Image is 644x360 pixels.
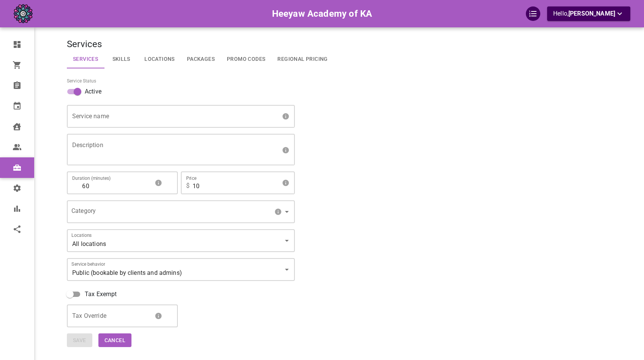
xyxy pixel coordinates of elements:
a: Promo Codes [221,50,271,68]
p: Hello, [553,9,624,19]
a: Skills [104,50,138,68]
svg: Override regular tax rates for this service [155,312,162,320]
div: Public (bookable by clients and admins) [68,259,294,280]
label: Service behavior [71,261,105,267]
p: Service Status [67,78,614,84]
a: Locations [138,50,181,68]
div: QuickStart Guide [526,6,540,21]
label: Price [186,175,196,181]
h6: Heeyaw Academy of KA [272,6,372,21]
h4: Services [67,39,614,50]
svg: This is the name of your service that your customers will see and book [282,113,290,120]
svg: Let customers know how much you charge for this service [282,179,290,187]
label: Locations [71,232,92,238]
img: company-logo [14,4,33,23]
a: Regional Pricing [271,50,334,68]
a: Services [67,50,104,68]
span: [PERSON_NAME] [568,10,615,17]
button: Cancel [98,333,131,347]
svg: Let customers know the length of this service [155,179,162,187]
label: Duration (minutes) [72,175,111,181]
div: All locations [68,230,294,251]
a: Packages [181,50,221,68]
svg: Tell clients more about the services you are offering [282,146,290,154]
span: Tax Exempt [85,290,117,299]
button: Hello,[PERSON_NAME] [547,6,630,21]
svg: This allows you to group certain services together on your booking page [274,208,282,216]
p: $ [186,181,190,190]
span: Active [85,87,101,96]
